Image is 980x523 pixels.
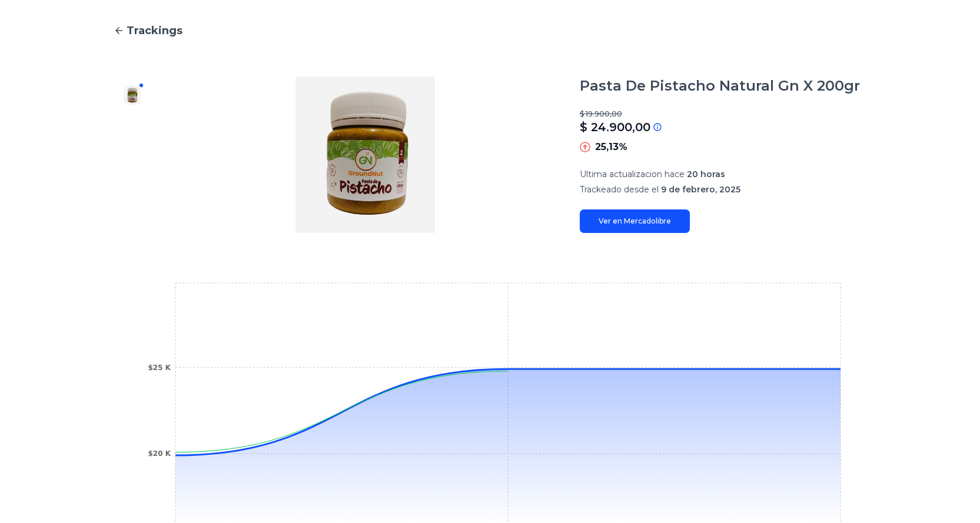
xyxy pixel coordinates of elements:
[580,169,685,179] span: Ultima actualizacion hace
[123,86,142,105] img: Pasta De Pistacho Natural Gn X 200gr
[127,22,182,39] span: Trackings
[580,119,650,135] p: $ 24.900,00
[687,169,725,179] span: 20 horas
[580,184,659,195] span: Trackeado desde el
[148,364,171,372] tspan: $25 K
[580,209,690,233] a: Ver en Mercadolibre
[148,449,171,458] tspan: $20 K
[580,109,867,119] p: $ 19.900,00
[595,140,627,154] p: 25,13%
[580,76,860,95] h1: Pasta De Pistacho Natural Gn X 200gr
[661,184,740,195] span: 9 de febrero, 2025
[114,22,867,39] a: Trackings
[175,76,556,233] img: Pasta De Pistacho Natural Gn X 200gr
